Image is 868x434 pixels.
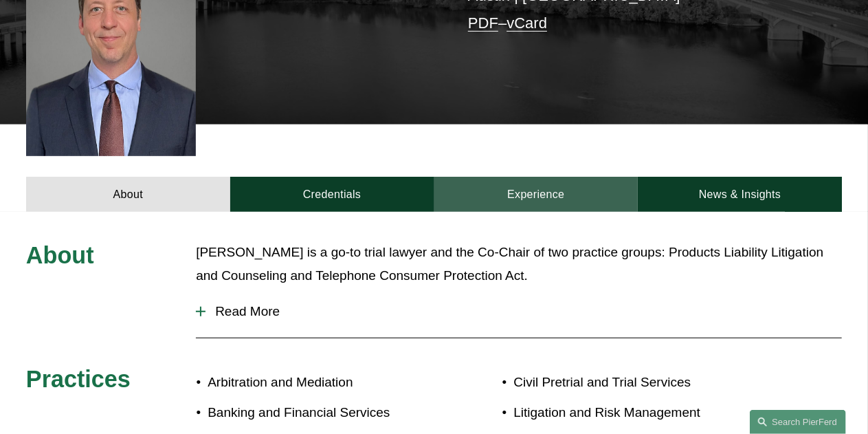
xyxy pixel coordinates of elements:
[26,177,230,212] a: About
[750,410,846,434] a: Search this site
[208,401,434,424] p: Banking and Financial Services
[468,14,498,32] a: PDF
[434,177,638,212] a: Experience
[205,304,842,319] span: Read More
[26,366,131,392] span: Practices
[507,14,547,32] a: vCard
[26,242,94,268] span: About
[513,371,774,394] p: Civil Pretrial and Trial Services
[638,177,842,212] a: News & Insights
[208,371,434,394] p: Arbitration and Mediation
[513,401,774,424] p: Litigation and Risk Management
[196,241,842,288] p: [PERSON_NAME] is a go-to trial lawyer and the Co-Chair of two practice groups: Products Liability...
[230,177,434,212] a: Credentials
[196,294,842,329] button: Read More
